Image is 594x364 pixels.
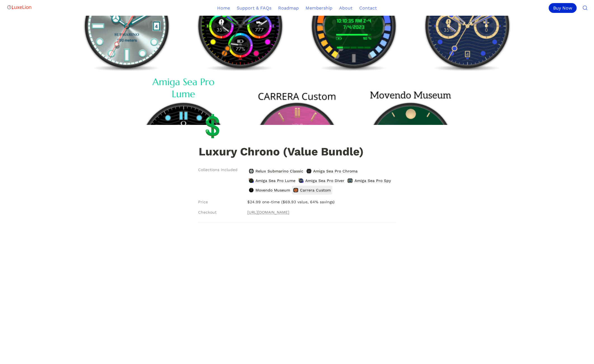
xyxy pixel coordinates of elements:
[292,186,332,195] a: Carrera CustomCarrera Custom
[354,177,391,184] span: Amiga Sea Pro Spy
[247,167,305,176] a: Relux Submarino ClassicRelux Submarino Classic
[313,167,358,175] span: Amiga Sea Pro Chroma
[198,199,208,205] span: Price
[348,178,353,183] img: Amiga Sea Pro Spy
[346,176,392,185] a: Amiga Sea Pro SpyAmiga Sea Pro Spy
[297,176,346,185] a: Amiga Sea Pro DiverAmiga Sea Pro Diver
[247,186,292,195] a: Movendo MuseumMovendo Museum
[247,176,297,185] a: Amiga Sea Pro LumeAmiga Sea Pro Lume
[255,186,291,194] span: Movendo Museum
[198,146,396,159] h1: Luxury Chrono (Value Bundle)
[306,169,311,173] img: Amiga Sea Pro Chroma
[299,186,331,194] span: Carrera Custom
[255,177,296,184] span: Amiga Sea Pro Lume
[198,167,238,173] span: Collections Included
[249,188,254,192] img: Movendo Museum
[549,3,577,13] div: Buy Now
[7,2,32,13] img: Logo
[305,167,359,176] a: Amiga Sea Pro ChromaAmiga Sea Pro Chroma
[247,209,289,216] a: [URL][DOMAIN_NAME]
[249,169,254,173] img: Relux Submarino Classic
[293,188,298,192] img: Carrera Custom
[305,177,345,184] span: Amiga Sea Pro Diver
[549,3,579,13] a: Buy Now
[249,178,254,183] img: Amiga Sea Pro Lume
[245,197,396,207] p: $24.99 one-time ($69.93 value, 64% savings)
[255,167,304,175] span: Relux Submarino Classic
[199,115,226,137] div: 💲
[299,178,304,183] img: Amiga Sea Pro Diver
[198,209,217,215] span: Checkout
